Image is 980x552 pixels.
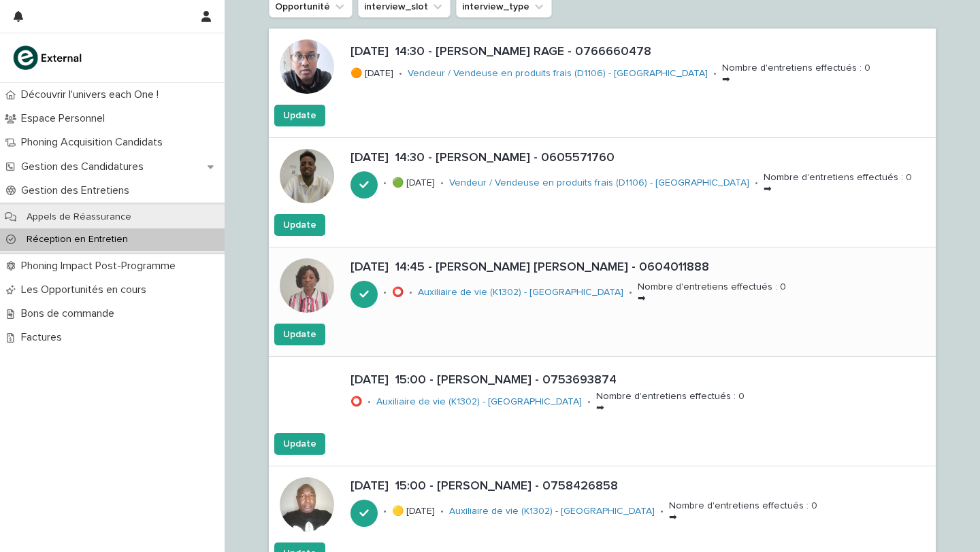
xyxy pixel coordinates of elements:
[409,287,412,298] p: •
[392,177,435,189] p: 🟢 [DATE]
[449,177,749,189] a: Vendeur / Vendeuse en produits frais (D1106) - [GEOGRAPHIC_DATA]
[16,136,174,149] p: Phoning Acquisition Candidats
[16,234,139,245] p: Réception en Entretien
[269,357,936,466] a: [DATE] 15:00 - [PERSON_NAME] - 0753693874⭕•Auxiliaire de vie (K1302) - [GEOGRAPHIC_DATA] •Nombre ...
[669,500,817,523] p: Nombre d'entretiens effectués : 0 ➡
[16,283,157,296] p: Les Opportunités en cours
[383,506,387,517] p: •
[350,68,393,80] p: 🟠 [DATE]
[629,287,632,298] p: •
[383,177,387,189] p: •
[418,287,623,298] a: Auxiliaire de vie (K1302) - [GEOGRAPHIC_DATA]
[269,247,936,357] a: [DATE] 14:45 - [PERSON_NAME] [PERSON_NAME] - 0604011888•⭕•Auxiliaire de vie (K1302) - [GEOGRAPHIC...
[283,328,316,341] span: Update
[376,396,582,408] a: Auxiliaire de vie (K1302) - [GEOGRAPHIC_DATA]
[350,479,930,494] p: [DATE] 15:00 - [PERSON_NAME] - 0758426858
[274,105,325,126] button: Update
[350,260,930,275] p: [DATE] 14:45 - [PERSON_NAME] [PERSON_NAME] - 0604011888
[367,396,371,408] p: •
[596,391,745,414] p: Nombre d'entretiens effectués : 0 ➡
[440,177,444,189] p: •
[16,307,125,320] p: Bons de commande
[399,68,402,80] p: •
[16,331,73,344] p: Factures
[722,63,870,86] p: Nombre d'entretiens effectués : 0 ➡
[16,88,169,101] p: Découvrir l'univers each One !
[392,287,404,298] p: ⭕
[440,506,444,517] p: •
[274,324,325,345] button: Update
[16,160,154,173] p: Gestion des Candidatures
[764,172,912,195] p: Nombre d'entretiens effectués : 0 ➡
[269,138,936,247] a: [DATE] 14:30 - [PERSON_NAME] - 0605571760•🟢 [DATE]•Vendeur / Vendeuse en produits frais (D1106) -...
[638,281,786,305] p: Nombre d'entretiens effectués : 0 ➡
[350,373,930,388] p: [DATE] 15:00 - [PERSON_NAME] - 0753693874
[660,506,664,517] p: •
[713,68,717,80] p: •
[16,184,140,197] p: Gestion des Entretiens
[274,433,325,455] button: Update
[11,44,86,71] img: bc51vvfgR2QLHU84CWIQ
[16,112,116,125] p: Espace Personnel
[269,29,936,138] a: [DATE] 14:30 - [PERSON_NAME] RAGE - 0766660478🟠 [DATE]•Vendeur / Vendeuse en produits frais (D110...
[16,211,142,223] p: Appels de Réassurance
[392,506,435,517] p: 🟡 [DATE]
[408,68,708,80] a: Vendeur / Vendeuse en produits frais (D1106) - [GEOGRAPHIC_DATA]
[449,506,655,517] a: Auxiliaire de vie (K1302) - [GEOGRAPHIC_DATA]
[755,177,758,189] p: •
[283,109,316,122] span: Update
[350,396,362,408] p: ⭕
[383,287,387,298] p: •
[274,214,325,236] button: Update
[350,151,930,166] p: [DATE] 14:30 - [PERSON_NAME] - 0605571760
[350,45,930,60] p: [DATE] 14:30 - [PERSON_NAME] RAGE - 0766660478
[16,260,186,273] p: Phoning Impact Post-Programme
[283,437,316,451] span: Update
[283,218,316,232] span: Update
[587,396,591,408] p: •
